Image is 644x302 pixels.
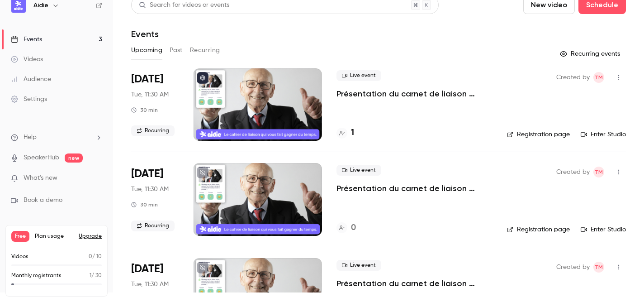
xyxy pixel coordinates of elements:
[507,225,570,234] a: Registration page
[595,167,603,177] span: TM
[24,173,57,183] span: What's new
[336,222,356,234] a: 0
[336,88,492,99] a: Présentation du carnet de liaison digital Aidie
[131,72,163,86] span: [DATE]
[139,0,229,10] div: Search for videos or events
[131,280,169,289] span: Tue, 11:30 AM
[89,253,102,261] p: / 10
[131,43,162,58] button: Upcoming
[131,185,169,194] span: Tue, 11:30 AM
[581,130,626,139] a: Enter Studio
[91,174,102,182] iframe: Noticeable Trigger
[131,29,159,39] h1: Events
[11,95,47,104] div: Settings
[336,70,381,81] span: Live event
[11,35,42,44] div: Events
[336,260,381,271] span: Live event
[556,167,590,177] span: Created by
[595,72,603,83] span: TM
[11,253,28,261] p: Videos
[89,254,92,259] span: 0
[595,262,603,273] span: TM
[336,127,354,139] a: 1
[79,233,102,240] button: Upgrade
[581,225,626,234] a: Enter Studio
[336,165,381,176] span: Live event
[131,163,179,235] div: Sep 23 Tue, 11:30 AM (Europe/Paris)
[556,47,626,61] button: Recurring events
[593,262,604,273] span: Théo Masini
[131,90,169,99] span: Tue, 11:30 AM
[131,125,175,136] span: Recurring
[24,196,62,205] span: Book a demo
[33,1,48,10] h6: Aidie
[336,183,492,194] a: Présentation du carnet de liaison digital Aidie
[131,201,158,208] div: 30 min
[351,127,354,139] h4: 1
[90,272,102,280] p: / 30
[24,153,59,163] a: SpeakerHub
[65,153,83,163] span: new
[11,231,29,242] span: Free
[507,130,570,139] a: Registration page
[131,106,158,114] div: 30 min
[131,262,163,276] span: [DATE]
[131,167,163,181] span: [DATE]
[11,75,51,84] div: Audience
[131,68,179,141] div: Sep 9 Tue, 11:30 AM (Europe/Paris)
[170,43,183,58] button: Past
[351,222,356,234] h4: 0
[190,43,220,58] button: Recurring
[556,262,590,273] span: Created by
[556,72,590,83] span: Created by
[593,72,604,83] span: Théo Masini
[131,221,175,231] span: Recurring
[336,278,492,289] a: Présentation du carnet de liaison digital Aidie
[11,133,102,142] li: help-dropdown-opener
[593,167,604,177] span: Théo Masini
[90,273,91,278] span: 1
[11,272,62,280] p: Monthly registrants
[24,133,37,142] span: Help
[11,55,43,64] div: Videos
[35,233,73,240] span: Plan usage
